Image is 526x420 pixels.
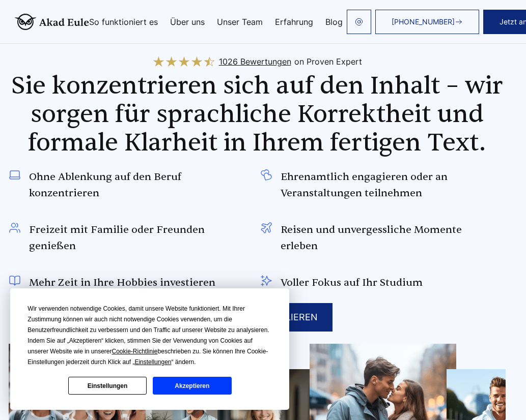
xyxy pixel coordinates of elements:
[217,18,263,26] a: Unser Team
[134,358,171,366] span: Einstellungen
[375,10,479,34] a: [PHONE_NUMBER]
[27,304,272,368] div: Wir verwenden notwendige Cookies, damit unsere Website funktioniert. Mit Ihrer Zustimmung können ...
[260,169,272,181] img: Ehrenamtlich engagieren oder an Veranstaltungen teilnehmen
[260,275,272,287] img: Voller Fokus auf Ihr Studium
[9,72,506,157] h2: Sie konzentrieren sich auf den Inhalt – wir sorgen für sprachliche Korrektheit und formale Klarhe...
[281,169,500,201] span: Ehrenamtlich engagieren oder an Veranstaltungen teilnehmen
[112,348,158,355] span: Cookie-Richtlinie
[152,53,362,70] a: 1026 Bewertungenon Proven Expert
[281,275,423,291] span: Voller Fokus auf Ihr Studium
[281,222,500,254] span: Reisen und unvergessliche Momente erleben
[392,18,455,26] span: [PHONE_NUMBER]
[9,222,21,234] img: Freizeit mit Familie oder Freunden genießen
[29,275,215,291] span: Mehr Zeit in Ihre Hobbies investieren
[260,222,272,234] img: Reisen und unvergessliche Momente erleben
[275,18,313,26] a: Erfahrung
[9,275,21,287] img: Mehr Zeit in Ihre Hobbies investieren
[89,18,158,26] a: So funktioniert es
[9,169,21,181] img: Ohne Ablenkung auf den Beruf konzentrieren
[29,169,248,201] span: Ohne Ablenkung auf den Beruf konzentrieren
[15,14,89,30] img: logo
[170,18,205,26] a: Über uns
[325,18,343,26] a: Blog
[10,288,289,410] div: Cookie Consent Prompt
[29,222,248,254] span: Freizeit mit Familie oder Freunden genießen
[68,377,147,395] button: Einstellungen
[219,53,291,70] span: 1026 Bewertungen
[153,377,231,395] button: Akzeptieren
[355,18,363,26] img: email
